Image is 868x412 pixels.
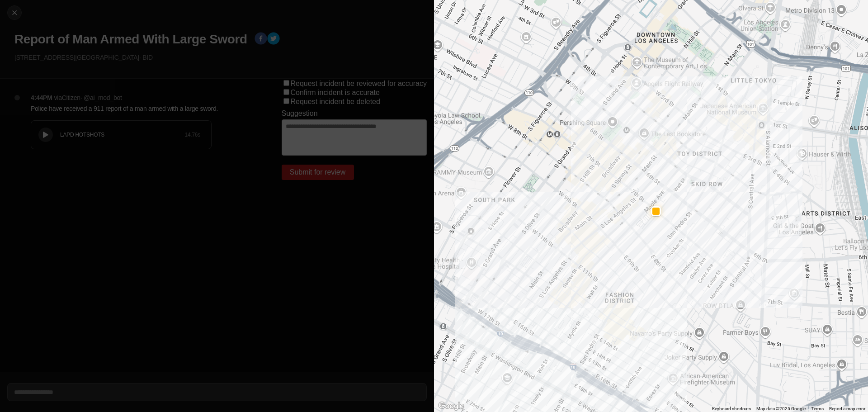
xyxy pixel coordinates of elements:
[184,131,200,138] div: 14.76 s
[756,406,806,411] span: Map data ©2025 Google
[31,104,245,113] p: Police have received a 911 report of a man armed with a large sword.
[436,400,466,412] a: Open this area in Google Maps (opens a new window)
[31,93,52,102] p: 4:44PM
[14,53,427,62] p: [STREET_ADDRESS][GEOGRAPHIC_DATA] · BID
[712,406,751,412] button: Keyboard shortcuts
[54,93,122,102] p: via Citizen · @ ai_mod_bot
[291,89,380,96] label: Confirm incident is accurate
[829,406,865,411] a: Report a map error
[60,131,184,138] div: LAPD HOTSHOTS
[14,31,247,47] h1: Report of Man Armed With Large Sword
[282,109,318,118] label: Suggestion
[436,400,466,412] img: Google
[282,165,354,180] button: Submit for review
[291,98,380,105] label: Request incident be deleted
[7,5,22,20] button: cancel
[291,80,427,87] label: Request incident be reviewed for accuracy
[267,32,280,47] button: twitter
[255,32,267,47] button: facebook
[10,8,19,17] img: cancel
[811,406,824,411] a: Terms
